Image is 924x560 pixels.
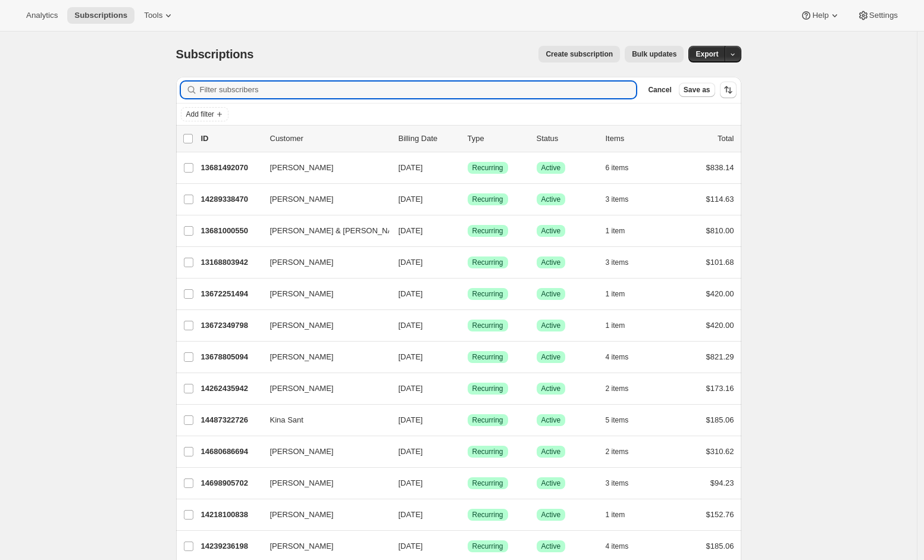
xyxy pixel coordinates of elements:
[472,163,503,173] span: Recurring
[399,226,423,235] span: [DATE]
[546,49,613,59] span: Create subscription
[541,321,561,330] span: Active
[263,316,382,335] button: [PERSON_NAME]
[706,195,734,204] span: $114.63
[201,320,261,331] p: 13672349798
[270,509,334,521] span: [PERSON_NAME]
[472,321,503,330] span: Recurring
[201,256,261,268] p: 13168803942
[263,411,382,430] button: Kina Sant
[263,348,382,367] button: [PERSON_NAME]
[696,49,718,59] span: Export
[706,510,734,519] span: $152.76
[812,11,828,20] span: Help
[201,477,261,489] p: 14698905702
[472,352,503,362] span: Recurring
[606,352,629,362] span: 4 items
[201,414,261,426] p: 14487322726
[263,442,382,461] button: [PERSON_NAME]
[270,540,334,552] span: [PERSON_NAME]
[201,540,261,552] p: 14239236198
[270,477,334,489] span: [PERSON_NAME]
[541,226,561,236] span: Active
[606,258,629,267] span: 3 items
[541,163,561,173] span: Active
[201,225,261,237] p: 13681000550
[625,46,684,62] button: Bulk updates
[201,162,261,174] p: 13681492070
[201,133,261,145] p: ID
[263,158,382,177] button: [PERSON_NAME]
[472,258,503,267] span: Recurring
[67,7,134,24] button: Subscriptions
[399,478,423,487] span: [DATE]
[606,506,638,523] button: 1 item
[606,191,642,208] button: 3 items
[263,221,382,240] button: [PERSON_NAME] & [PERSON_NAME]
[606,195,629,204] span: 3 items
[263,190,382,209] button: [PERSON_NAME]
[706,542,734,550] span: $185.06
[720,82,737,98] button: Sort the results
[201,351,261,363] p: 13678805094
[706,258,734,267] span: $101.68
[270,351,334,363] span: [PERSON_NAME]
[270,320,334,331] span: [PERSON_NAME]
[472,195,503,204] span: Recurring
[541,384,561,393] span: Active
[706,415,734,424] span: $185.06
[201,191,734,208] div: 14289338470[PERSON_NAME][DATE]SuccessRecurringSuccessActive3 items$114.63
[201,349,734,365] div: 13678805094[PERSON_NAME][DATE]SuccessRecurringSuccessActive4 items$821.29
[270,446,334,458] span: [PERSON_NAME]
[606,226,625,236] span: 1 item
[606,415,629,425] span: 5 items
[606,163,629,173] span: 6 items
[26,11,58,20] span: Analytics
[541,289,561,299] span: Active
[684,85,710,95] span: Save as
[181,107,228,121] button: Add filter
[74,11,127,20] span: Subscriptions
[679,83,715,97] button: Save as
[648,85,671,95] span: Cancel
[472,289,503,299] span: Recurring
[270,225,407,237] span: [PERSON_NAME] & [PERSON_NAME]
[793,7,847,24] button: Help
[201,412,734,428] div: 14487322726Kina Sant[DATE]SuccessRecurringSuccessActive5 items$185.06
[201,193,261,205] p: 14289338470
[606,159,642,176] button: 6 items
[472,510,503,520] span: Recurring
[263,253,382,272] button: [PERSON_NAME]
[201,223,734,239] div: 13681000550[PERSON_NAME] & [PERSON_NAME][DATE]SuccessRecurringSuccessActive1 item$810.00
[201,288,261,300] p: 13672251494
[710,478,734,487] span: $94.23
[270,383,334,395] span: [PERSON_NAME]
[606,475,642,492] button: 3 items
[606,286,638,302] button: 1 item
[399,163,423,172] span: [DATE]
[541,478,561,488] span: Active
[399,133,458,145] p: Billing Date
[606,254,642,271] button: 3 items
[706,226,734,235] span: $810.00
[263,474,382,493] button: [PERSON_NAME]
[472,447,503,456] span: Recurring
[201,159,734,176] div: 13681492070[PERSON_NAME][DATE]SuccessRecurringSuccessActive6 items$838.14
[201,286,734,302] div: 13672251494[PERSON_NAME][DATE]SuccessRecurringSuccessActive1 item$420.00
[399,384,423,393] span: [DATE]
[201,475,734,492] div: 14698905702[PERSON_NAME][DATE]SuccessRecurringSuccessActive3 items$94.23
[263,537,382,556] button: [PERSON_NAME]
[201,317,734,334] div: 13672349798[PERSON_NAME][DATE]SuccessRecurringSuccessActive1 item$420.00
[606,384,629,393] span: 2 items
[201,506,734,523] div: 14218100838[PERSON_NAME][DATE]SuccessRecurringSuccessActive1 item$152.76
[200,82,637,98] input: Filter subscribers
[472,478,503,488] span: Recurring
[472,226,503,236] span: Recurring
[643,83,676,97] button: Cancel
[201,383,261,395] p: 14262435942
[688,46,725,62] button: Export
[869,11,898,20] span: Settings
[270,193,334,205] span: [PERSON_NAME]
[718,133,734,145] p: Total
[606,478,629,488] span: 3 items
